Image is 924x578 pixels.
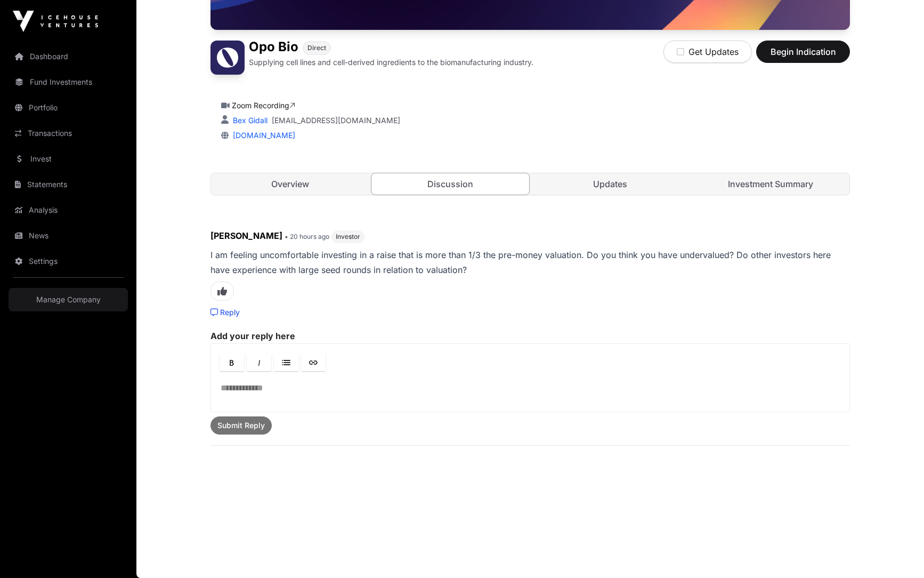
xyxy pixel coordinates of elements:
[210,282,234,301] span: Like this comment
[211,173,369,195] a: Overview
[210,230,282,241] span: [PERSON_NAME]
[9,45,128,68] a: Dashboard
[769,45,837,58] span: Begin Indication
[220,354,244,371] a: Bold
[9,96,128,119] a: Portfolio
[247,354,271,371] a: Italic
[531,173,690,195] a: Updates
[231,116,268,125] a: Bex Gidall
[232,101,295,110] a: Zoom Recording
[9,288,128,311] a: Manage Company
[210,307,240,318] a: Reply
[756,51,850,62] a: Begin Indication
[9,173,128,196] a: Statements
[272,115,400,126] a: [EMAIL_ADDRESS][DOMAIN_NAME]
[9,147,128,171] a: Invest
[371,173,530,195] a: Discussion
[9,70,128,94] a: Fund Investments
[9,250,128,273] a: Settings
[692,173,850,195] a: Investment Summary
[13,11,98,32] img: Icehouse Ventures Logo
[210,41,245,75] img: Opo Bio
[336,232,360,241] span: Investor
[871,527,924,578] iframe: Chat Widget
[210,331,850,341] label: Add your reply here
[249,41,298,55] h1: Opo Bio
[249,57,533,68] p: Supplying cell lines and cell-derived ingredients to the biomanufacturing industry.
[9,198,128,222] a: Analysis
[9,122,128,145] a: Transactions
[210,247,850,277] p: I am feeling uncomfortable investing in a raise that is more than 1/3 the pre-money valuation. Do...
[756,41,850,63] button: Begin Indication
[285,232,329,240] span: • 20 hours ago
[307,44,326,52] span: Direct
[211,173,849,195] nav: Tabs
[663,41,752,63] button: Get Updates
[9,224,128,247] a: News
[229,131,295,140] a: [DOMAIN_NAME]
[301,354,326,371] a: Link
[274,354,298,371] a: Lists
